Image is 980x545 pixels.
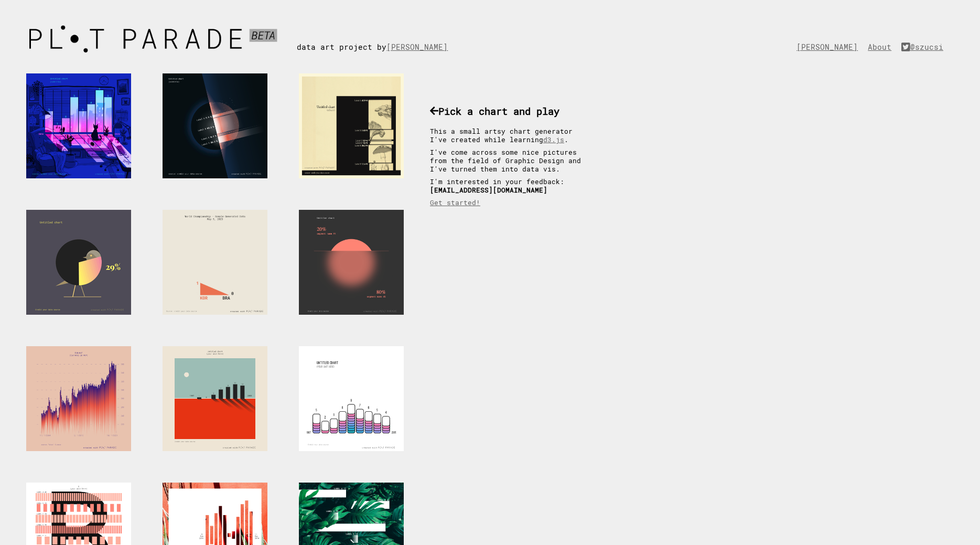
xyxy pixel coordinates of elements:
p: I'm interested in your feedback: [430,177,593,194]
h3: Pick a chart and play [430,104,593,117]
a: Get started! [430,198,480,207]
p: I've come across some nice pictures from the field of Graphic Design and I've turned them into da... [430,148,593,173]
a: [PERSON_NAME] [796,42,863,52]
b: [EMAIL_ADDRESS][DOMAIN_NAME] [430,186,547,194]
div: data art project by [297,21,464,52]
p: This a small artsy chart generator I've created while learning . [430,127,593,144]
a: d3.js [543,135,564,144]
a: @szucsi [901,42,949,52]
a: [PERSON_NAME] [386,42,453,52]
a: About [868,42,897,52]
